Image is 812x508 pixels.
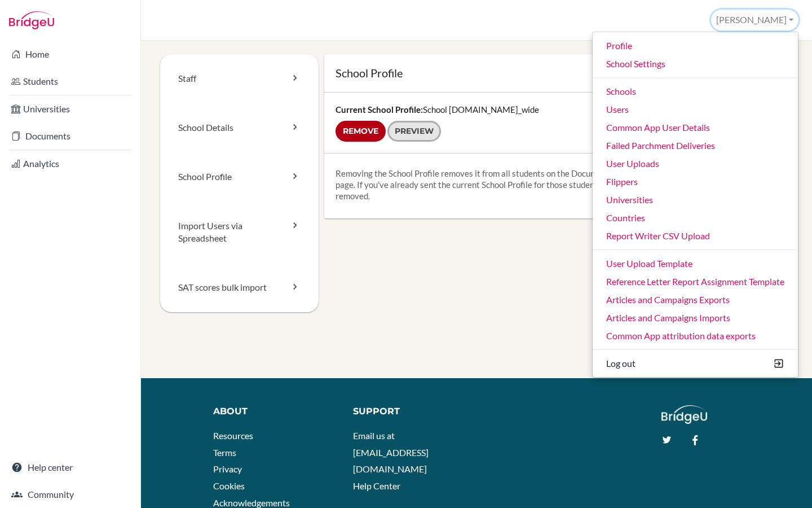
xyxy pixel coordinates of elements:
a: School Profile [160,152,319,202]
a: User Uploads [593,155,798,173]
a: Terms [213,447,236,458]
a: Preview [387,121,441,142]
button: Log out [593,354,798,373]
a: School Details [160,103,319,152]
strong: Current School Profile: [336,104,423,115]
a: Report Writer CSV Upload [593,227,798,245]
a: Cookies [213,480,245,491]
ul: [PERSON_NAME] [592,32,798,378]
a: Articles and Campaigns Imports [593,309,798,327]
a: Countries [593,209,798,227]
button: [PERSON_NAME] [711,10,798,30]
a: Help Center [353,480,400,491]
div: About [213,405,337,418]
a: Import Users via Spreadsheet [160,202,319,264]
a: Home [2,43,138,65]
a: Staff [160,54,319,103]
a: Universities [593,191,798,209]
a: Schools [593,82,798,100]
a: Community [2,483,138,506]
h1: School Profile [336,65,657,81]
a: Common App User Details [593,119,798,137]
a: Students [2,70,138,93]
a: Resources [213,430,253,441]
p: Removing the School Profile removes it from all students on the Document Sending page. If you've ... [336,168,657,202]
a: Documents [2,125,138,147]
a: School Settings [593,55,798,73]
a: Acknowledgements [213,497,290,508]
a: Email us at [EMAIL_ADDRESS][DOMAIN_NAME] [353,430,429,474]
a: User Upload Template [593,255,798,273]
a: Failed Parchment Deliveries [593,137,798,155]
a: Articles and Campaigns Exports [593,291,798,309]
img: Bridge-U [9,11,54,29]
a: Common App attribution data exports [593,327,798,345]
div: School [DOMAIN_NAME]_wide [324,93,669,153]
a: Privacy [213,463,242,474]
a: SAT scores bulk import [160,263,319,312]
div: Support [353,405,468,418]
input: Remove [336,121,386,142]
img: logo_white@2x-f4f0deed5e89b7ecb1c2cc34c3e3d731f90f0f143d5ea2071677605dd97b5244.png [661,405,707,424]
a: Flippers [593,173,798,191]
a: Profile [593,37,798,55]
a: Universities [2,98,138,120]
a: Users [593,100,798,119]
a: Help center [2,456,138,479]
a: Analytics [2,152,138,175]
a: Reference Letter Report Assignment Template [593,273,798,291]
